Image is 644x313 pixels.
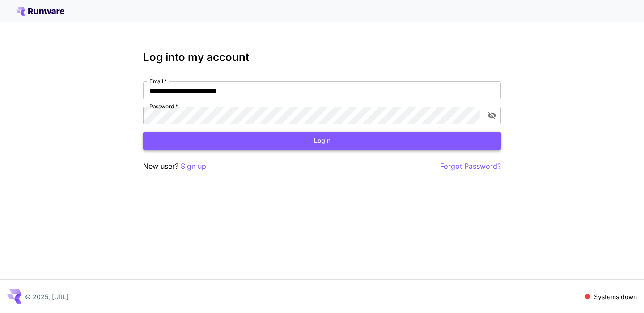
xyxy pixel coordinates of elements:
button: Sign up [181,161,206,172]
h3: Log into my account [143,51,501,64]
label: Password [149,103,178,110]
p: © 2025, [URL] [25,292,68,301]
label: Email [149,77,167,85]
button: toggle password visibility [484,107,500,124]
p: New user? [143,161,206,172]
button: Login [143,132,501,150]
button: Forgot Password? [440,161,501,172]
p: Systems down [594,292,637,301]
